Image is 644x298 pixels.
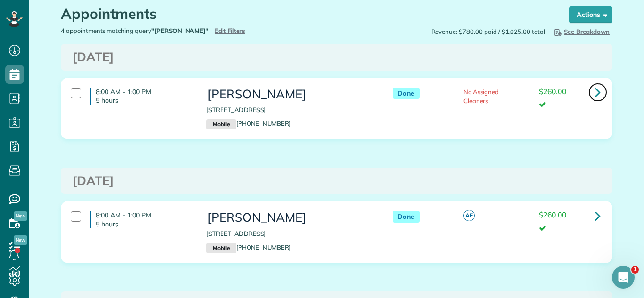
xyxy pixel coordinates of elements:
[90,88,192,105] h4: 8:00 AM - 1:00 PM
[96,220,192,228] p: 5 hours
[550,26,612,37] button: See Breakdown
[96,96,192,105] p: 5 hours
[61,6,551,22] h1: Appointments
[14,235,27,245] span: New
[206,88,373,101] h3: [PERSON_NAME]
[206,105,373,114] p: [STREET_ADDRESS]
[151,27,208,34] strong: "[PERSON_NAME]"
[631,266,639,274] span: 1
[206,211,373,225] h3: [PERSON_NAME]
[539,87,566,96] span: $260.00
[206,120,291,127] a: Mobile[PHONE_NUMBER]
[73,174,601,188] h3: [DATE]
[206,229,373,238] p: [STREET_ADDRESS]
[206,243,291,251] a: Mobile[PHONE_NUMBER]
[393,88,420,99] span: Done
[54,26,337,35] div: 4 appointments matching query
[206,243,236,253] small: Mobile
[539,210,566,219] span: $260.00
[90,211,192,228] h4: 8:00 AM - 1:00 PM
[612,266,635,289] iframe: Intercom live chat
[553,28,610,35] span: See Breakdown
[463,88,499,105] span: No Assigned Cleaners
[393,211,420,223] span: Done
[463,210,475,221] span: AE
[431,27,545,36] span: Revenue: $780.00 paid / $1,025.00 total
[14,211,27,221] span: New
[215,27,245,34] a: Edit Filters
[569,6,612,23] button: Actions
[73,50,601,64] h3: [DATE]
[206,119,236,129] small: Mobile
